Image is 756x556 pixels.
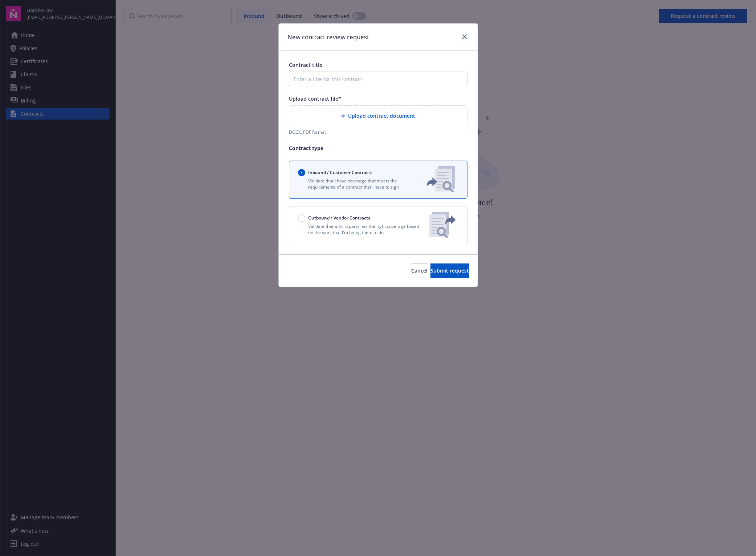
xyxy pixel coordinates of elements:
[289,161,467,199] button: Inbound / Customer ContractsValidate that I have coverage that meets the requirements of a contra...
[298,223,424,235] p: Validate that a third party has the right coverage based on the work that I'm hiring them to do
[430,263,469,278] button: Submit request
[298,169,305,176] input: Inbound / Customer Contracts
[308,169,372,176] span: Inbound / Customer Contracts
[289,72,467,86] input: Enter a title for this contract
[298,178,415,190] p: Validate that I have coverage that meets the requirements of a contract that I have to sign
[289,105,467,126] div: Upload contract document
[289,129,467,135] div: DOCX, PDF format
[298,214,305,222] input: Outbound / Vendor Contracts
[411,263,428,278] button: Cancel
[289,61,322,68] span: Contract title
[348,112,415,120] span: Upload contract document
[289,206,467,244] button: Outbound / Vendor ContractsValidate that a third party has the right coverage based on the work t...
[289,144,467,152] p: Contract type
[289,95,341,102] span: Upload contract file*
[411,267,428,274] span: Cancel
[460,32,469,41] a: close
[287,32,369,42] h1: New contract review request
[308,215,370,221] span: Outbound / Vendor Contracts
[430,267,469,274] span: Submit request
